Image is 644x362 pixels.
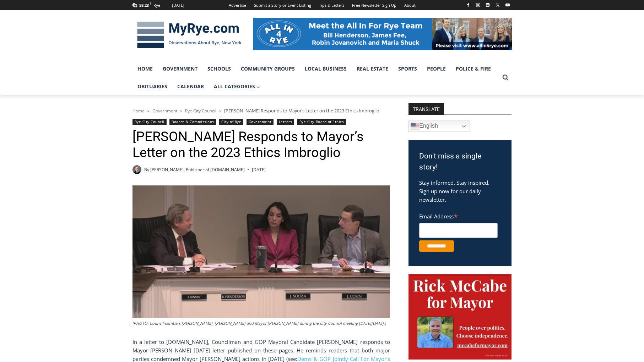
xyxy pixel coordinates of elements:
a: Community Groups [236,60,300,78]
a: Rye City Council [132,119,167,125]
a: City of Rye [219,119,243,125]
h3: Don't miss a single story! [419,151,501,173]
a: Government [247,119,274,125]
span: [PERSON_NAME] Responds to Mayor’s Letter on the 2023 Ethics Imbroglio [224,107,379,114]
a: Schools [202,60,236,78]
img: All in for Rye [253,18,512,50]
span: > [219,108,221,113]
a: English [408,121,470,132]
strong: TRANSLATE [408,103,444,115]
nav: Primary Navigation [132,60,499,96]
a: YouTube [503,1,512,9]
span: All Categories [214,83,260,90]
label: Email Address [419,209,498,222]
img: (PHOTO: Councilmembers Bill Henderson, Julie Souza and Mayor Josh Cohn during the City Council me... [132,185,390,318]
a: Rye City Board of Ethics [297,119,346,125]
a: [PERSON_NAME], Publisher of [DOMAIN_NAME] [150,167,245,173]
div: Rye [153,2,160,9]
span: > [180,108,182,113]
a: Local Business [300,60,352,78]
a: Linkedin [483,1,492,9]
a: Obituaries [132,78,172,95]
a: Letters [277,119,294,125]
button: View Search Form [499,71,512,84]
a: People [422,60,451,78]
a: Facebook [464,1,472,9]
a: Instagram [474,1,482,9]
a: Police & Fire [451,60,496,78]
img: McCabe for Mayor [408,274,512,360]
nav: Breadcrumbs [132,107,390,114]
figcaption: (PHOTO: Councilmembers [PERSON_NAME], [PERSON_NAME] and Mayor [PERSON_NAME] during the City Counc... [132,320,390,327]
h1: [PERSON_NAME] Responds to Mayor’s Letter on the 2023 Ethics Imbroglio [132,129,390,161]
p: Stay informed. Stay inspired. Sign up now for our daily newsletter. [419,178,501,204]
a: Calendar [172,78,209,95]
a: Home [132,60,158,78]
a: Government [152,108,177,114]
a: All Categories [209,78,265,95]
time: [DATE] [252,166,266,173]
a: Boards & Commissions [169,119,216,125]
a: Real Estate [352,60,393,78]
span: By [144,166,149,173]
img: en [411,122,419,130]
div: [DATE] [172,2,184,9]
img: MyRye.com [132,17,246,54]
a: Government [158,60,202,78]
span: F [150,1,151,5]
a: Sports [393,60,422,78]
span: > [147,108,150,113]
a: Rye City Council [185,108,216,114]
a: Author image [132,165,141,174]
a: X [493,1,502,9]
span: 58.23 [139,2,149,8]
a: Home [132,108,145,114]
